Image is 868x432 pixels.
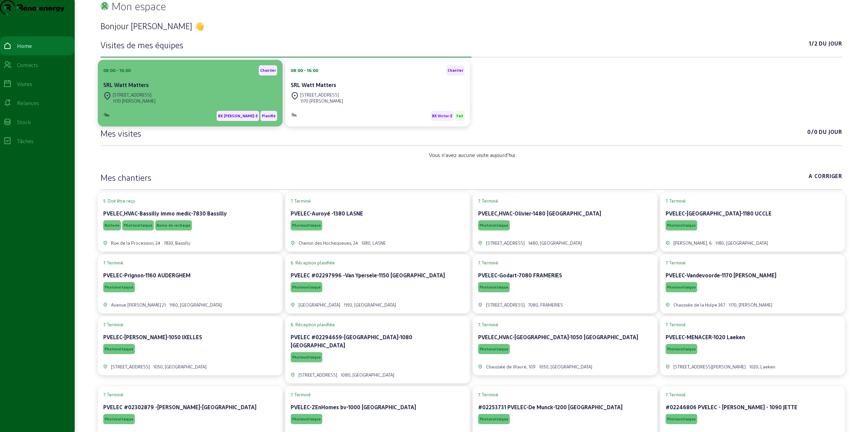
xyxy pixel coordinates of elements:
[291,210,363,217] cam-card-title: PVELEC-Auroyé -1380 LASNE
[105,417,133,421] span: Photovoltaique
[478,322,652,328] cam-card-tag: 7. Terminé
[105,347,133,351] span: Photovoltaique
[728,302,772,308] div: 1170, [PERSON_NAME]
[299,302,340,308] div: [GEOGRAPHIC_DATA]
[478,404,622,410] cam-card-title: #02253731 PVELEC-De Munck-1200 [GEOGRAPHIC_DATA]
[341,372,394,378] div: 1080, [GEOGRAPHIC_DATA]
[667,223,696,228] span: Photovoltaique
[448,68,463,73] span: Chantier
[292,417,321,421] span: Photovoltaique
[124,223,152,228] span: Photovoltaique
[218,114,258,118] span: BX [PERSON_NAME]-E
[478,392,652,398] cam-card-tag: 7. Terminé
[809,39,817,50] span: 1/2
[809,172,842,183] span: A corriger
[666,392,839,398] cam-card-tag: 7. Terminé
[478,272,562,278] cam-card-title: PVELEC-Godart-7080 FRAMERIES
[666,198,839,204] cam-card-tag: 7. Terminé
[478,210,601,217] cam-card-title: PVELEC,HVAC-Olivier-1480 [GEOGRAPHIC_DATA]
[299,372,337,378] div: [STREET_ADDRESS]
[291,82,336,88] cam-card-title: SRL Watt Matters
[105,285,133,290] span: Photovoltaique
[673,364,746,370] div: [STREET_ADDRESS][PERSON_NAME]
[715,240,768,246] div: 1180, [GEOGRAPHIC_DATA]
[291,334,412,348] cam-card-title: PVELEC #02294659-[GEOGRAPHIC_DATA]-1080 [GEOGRAPHIC_DATA]
[819,39,842,50] span: Du jour
[299,240,358,246] div: Chemin des Hochequeues, 24
[103,210,227,217] cam-card-title: PVELEC,HVAC-Bassilly immo medic-7830 Bassilly
[103,113,110,117] img: B2B - PVELEC
[478,198,652,204] cam-card-tag: 7. Terminé
[300,92,343,98] div: [STREET_ADDRESS]
[344,302,396,308] div: 1150, [GEOGRAPHIC_DATA]
[291,404,416,410] cam-card-title: PVELEC-ZEnHomes bv-1000 [GEOGRAPHIC_DATA]
[667,285,696,290] span: Photovoltaique
[103,260,277,266] cam-card-tag: 7. Terminé
[169,302,222,308] div: 1160, [GEOGRAPHIC_DATA]
[486,240,525,246] div: [STREET_ADDRESS]
[300,98,343,104] div: 1170 [PERSON_NAME]
[291,322,465,328] cam-card-tag: 6. Réception planifiée
[103,392,277,398] cam-card-tag: 7. Terminé
[539,364,592,370] div: 1050, [GEOGRAPHIC_DATA]
[103,272,191,278] cam-card-title: PVELEC-Prignon-1160 AUDERGHEM
[486,364,536,370] div: Chaussée de Wavre, 109
[666,272,776,278] cam-card-title: PVELEC-Vandevoorde-1170 [PERSON_NAME]
[673,240,712,246] div: [PERSON_NAME], 6
[749,364,775,370] div: 1020, Laeken
[666,322,839,328] cam-card-tag: 7. Terminé
[666,260,839,266] cam-card-tag: 7. Terminé
[113,98,156,104] div: 1170 [PERSON_NAME]
[480,347,508,351] span: Photovoltaique
[17,99,39,107] div: Relances
[478,334,638,340] cam-card-title: PVELEC,HVAC-[GEOGRAPHIC_DATA]-1050 [GEOGRAPHIC_DATA]
[291,272,445,278] cam-card-title: PVELEC #02297996 -Van Ypersele-1150 [GEOGRAPHIC_DATA]
[17,118,31,126] div: Stock
[292,223,321,228] span: Photovoltaique
[157,223,191,228] span: Borne de recharge
[113,92,156,98] div: [STREET_ADDRESS]
[103,334,202,340] cam-card-title: PVELEC-[PERSON_NAME]-1050 IXELLES
[153,364,206,370] div: 1050, [GEOGRAPHIC_DATA]
[480,285,508,290] span: Photovoltaique
[819,128,842,139] span: Du jour
[260,68,276,73] span: Chantier
[105,223,120,228] span: Batterie
[101,172,151,183] h3: Mes chantiers
[111,302,166,308] div: Avenue [PERSON_NAME] 21
[478,260,652,266] cam-card-tag: 7. Terminé
[673,302,725,308] div: Chaussée de la Hulpe 367
[667,417,696,421] span: Photovoltaique
[486,302,525,308] div: [STREET_ADDRESS]
[291,392,465,398] cam-card-tag: 7. Terminé
[528,240,582,246] div: 1480, [GEOGRAPHIC_DATA]
[291,198,465,204] cam-card-tag: 7. Terminé
[432,114,452,118] span: BX Victor-E
[292,285,321,290] span: Photovoltaique
[103,82,149,88] cam-card-title: SRL Watt Matters
[291,260,465,266] cam-card-tag: 6. Réception planifiée
[17,61,38,69] div: Contacts
[456,114,463,118] span: Fait
[111,240,160,246] div: Rue de la Procession, 24
[103,322,277,328] cam-card-tag: 7. Terminé
[291,113,297,117] img: B2B - PVELEC
[101,39,183,50] h3: Visites de mes équipes
[480,417,508,421] span: Photovoltaique
[666,404,797,410] cam-card-title: #02246806 PVELEC - [PERSON_NAME] - 1090 JETTE
[111,364,150,370] div: [STREET_ADDRESS]
[17,42,32,50] div: Home
[480,223,508,228] span: Photovoltaique
[666,210,772,217] cam-card-title: PVELEC-[GEOGRAPHIC_DATA]-1180 UCCLE
[262,114,276,118] span: Planifié
[103,67,131,73] div: 08:00 - 16:00
[17,80,32,88] div: Visites
[429,151,515,159] span: Vous n'avez aucune visite aujourd'hui
[667,347,696,351] span: Photovoltaique
[164,240,191,246] div: 7830, Bassilly
[807,128,817,139] span: 0/0
[17,137,34,145] div: Tâches
[103,404,256,410] cam-card-title: PVELEC #02302879 -[PERSON_NAME]-[GEOGRAPHIC_DATA]
[103,198,277,204] cam-card-tag: 5. Doit être reçu
[101,20,842,31] h3: Bonjour [PERSON_NAME] 👋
